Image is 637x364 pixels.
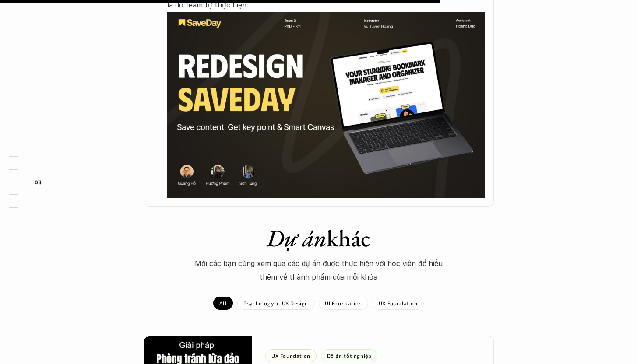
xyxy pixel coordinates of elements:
[187,257,450,283] p: Mời các bạn cùng xem qua các dự án được thực hiện với học viên để hiểu thêm về thành phẩm của mỗi...
[267,223,327,253] em: Dự án
[325,300,362,306] p: UI Foundation
[165,224,472,252] h1: khác
[379,300,418,306] p: UX Foundation
[9,177,50,187] a: 03
[219,300,227,306] p: All
[243,300,308,306] p: Psychology in UX Design
[35,179,42,185] strong: 03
